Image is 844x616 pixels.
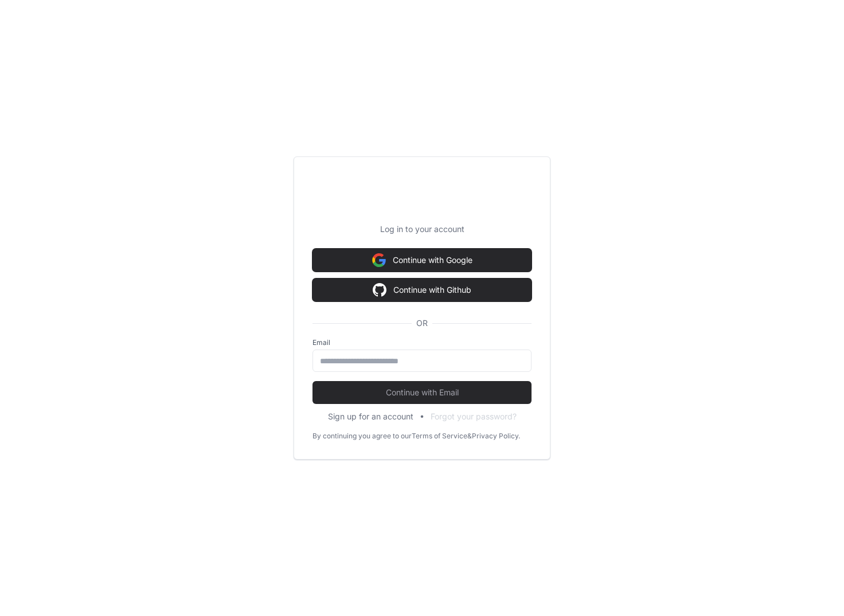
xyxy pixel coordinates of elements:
[412,431,467,441] a: Terms of Service
[312,387,532,398] span: Continue with Email
[412,317,432,329] span: OR
[312,338,532,347] label: Email
[312,431,412,441] div: By continuing you agree to our
[373,278,386,301] img: Sign in with google
[312,381,532,404] button: Continue with Email
[431,411,517,422] button: Forgot your password?
[312,278,532,301] button: Continue with Github
[312,249,532,272] button: Continue with Google
[328,411,413,422] button: Sign up for an account
[312,223,532,235] p: Log in to your account
[467,431,472,441] div: &
[372,249,386,272] img: Sign in with google
[472,431,520,441] a: Privacy Policy.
